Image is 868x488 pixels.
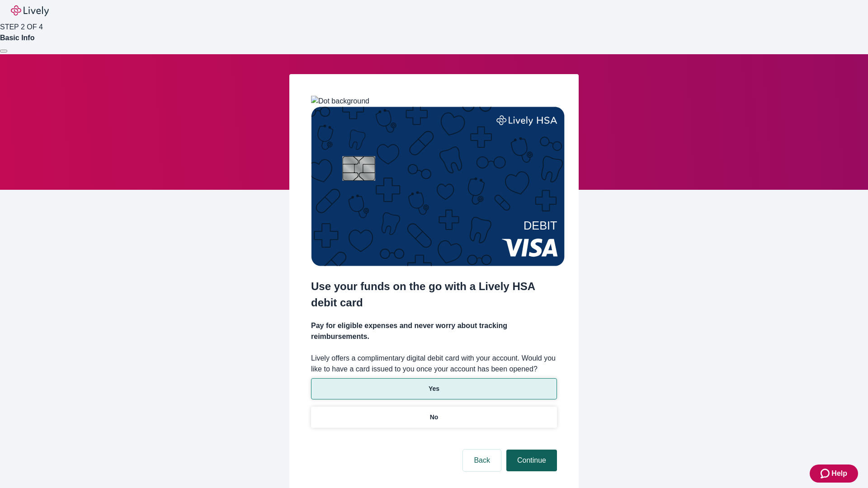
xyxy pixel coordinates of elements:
[463,450,501,471] button: Back
[311,407,557,428] button: No
[831,468,847,479] span: Help
[311,378,557,399] button: Yes
[311,278,557,311] h2: Use your funds on the go with a Lively HSA debit card
[311,96,369,107] img: Dot background
[506,450,557,471] button: Continue
[311,107,565,266] img: Debit card
[821,468,831,479] svg: Zendesk support icon
[11,5,49,16] img: Lively
[810,465,858,483] button: Zendesk support iconHelp
[429,384,439,394] p: Yes
[311,320,557,342] h4: Pay for eligible expenses and never worry about tracking reimbursements.
[430,413,439,422] p: No
[311,353,557,375] label: Lively offers a complimentary digital debit card with your account. Would you like to have a card...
